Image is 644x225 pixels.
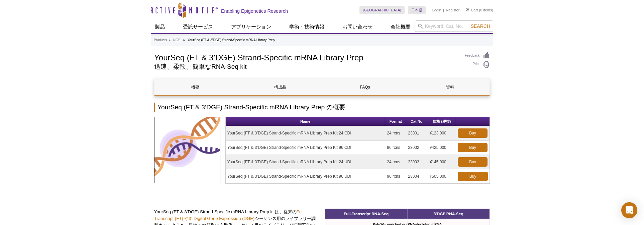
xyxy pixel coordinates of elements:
a: Print [465,61,490,68]
td: 23002 [406,140,428,155]
a: アプリケーション [227,20,275,33]
a: Buy [458,128,488,138]
td: 23001 [406,126,428,140]
span: Search [471,23,490,29]
a: Products [154,37,167,43]
a: 日本語 [408,6,426,14]
th: 価格 (税抜) [428,117,456,126]
div: Open Intercom Messenger [621,202,637,218]
li: » [183,38,185,42]
td: 24 rxns [385,155,406,169]
a: 概要 [154,79,236,95]
td: ¥123,000 [428,126,456,140]
a: Login [432,8,441,12]
a: Cart [466,8,478,12]
button: Search [469,23,492,29]
td: 96 rxns [385,169,406,184]
td: ¥505,000 [428,169,456,184]
a: [GEOGRAPHIC_DATA] [359,6,405,14]
td: ¥145,000 [428,155,456,169]
td: YourSeq (FT & 3’DGE) Strand-Specific mRNA Library Prep Kit 96 UDI [226,169,386,184]
li: YourSeq (FT & 3’DGE) Strand-Specific mRNA Library Prep [188,38,275,42]
li: » [169,38,171,42]
a: 構成品 [239,79,321,95]
input: Keyword, Cat. No. [415,20,493,32]
a: 受託サービス [179,20,217,33]
th: Cat No. [406,117,428,126]
th: Format [385,117,406,126]
li: | [443,6,444,14]
a: NGS [173,37,181,43]
a: Buy [458,172,488,181]
a: Register [446,8,459,12]
a: Feedback [465,52,490,59]
li: (0 items) [466,6,493,14]
a: Buy [458,157,488,167]
img: Your Cart [466,8,469,11]
td: 24 rxns [385,126,406,140]
a: 製品 [151,20,169,33]
img: YourSeq Services [154,117,220,183]
a: 資料 [409,79,491,95]
h2: Enabling Epigenetics Research [221,8,288,14]
td: 23003 [406,155,428,169]
a: 会社概要 [387,20,415,33]
a: お問い合わせ [338,20,377,33]
a: FAQs [324,79,406,95]
td: 96 rxns [385,140,406,155]
td: YourSeq (FT & 3’DGE) Strand-Specific mRNA Library Prep Kit 24 UDI [226,155,386,169]
td: ¥425,000 [428,140,456,155]
a: Full Transcript (FT) や3’-Digital Gene Expression (DGE) [154,209,304,221]
h2: 迅速、柔軟、簡単なRNA-Seq kit [154,64,458,70]
th: Name [226,117,386,126]
h1: YourSeq (FT & 3’DGE) Strand-Specific mRNA Library Prep [154,52,458,62]
a: Buy [458,143,488,152]
td: YourSeq (FT & 3’DGE) Strand-Specific mRNA Library Prep Kit 96 CDI [226,140,386,155]
a: 学術・技術情報 [285,20,328,33]
td: YourSeq (FT & 3’DGE) Strand-Specific mRNA Library Prep Kit 24 CDI [226,126,386,140]
h2: YourSeq (FT & 3’DGE) Strand-Specific mRNA Library Prep の概要 [154,103,490,112]
td: 23004 [406,169,428,184]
